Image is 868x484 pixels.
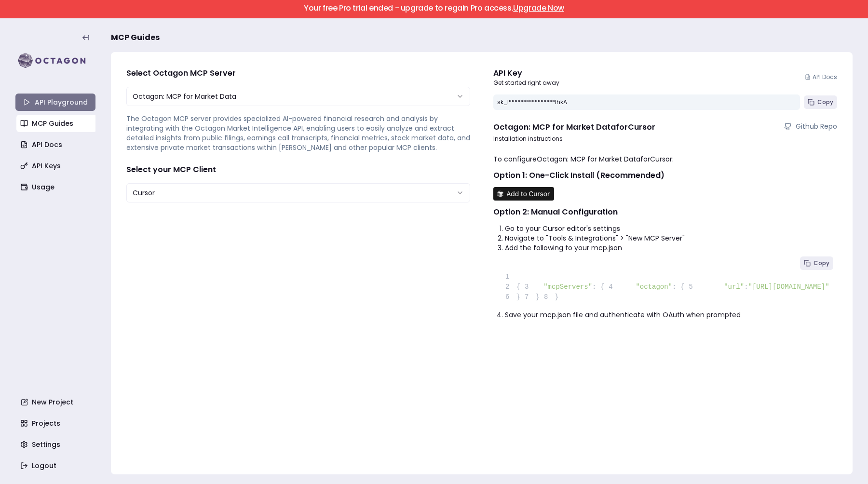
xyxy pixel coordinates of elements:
span: 2 [501,282,516,292]
span: } [501,293,520,301]
span: } [540,293,559,301]
li: Navigate to "Tools & Integrations" > "New MCP Server" [505,233,837,243]
li: Save your mcp.json file and authenticate with OAuth when prompted [505,310,837,320]
span: : { [592,283,604,291]
span: Copy [817,98,833,106]
img: logo-rect-yK7x_WSZ.svg [15,51,95,70]
a: Settings [16,436,96,453]
span: "[URL][DOMAIN_NAME]" [748,283,829,291]
a: New Project [16,393,96,411]
p: Get started right away [493,79,559,87]
span: "octagon" [636,283,672,291]
a: API Keys [16,157,96,175]
span: 1 [501,272,516,282]
img: Install MCP Server [493,187,554,201]
a: API Docs [16,136,96,153]
p: To configure Octagon: MCP for Market Data for Cursor : [493,154,837,164]
button: Copy [804,95,837,109]
a: Upgrade Now [513,2,564,13]
a: Github Repo [784,121,837,131]
span: 8 [540,292,555,302]
a: Logout [16,457,96,474]
span: 7 [520,292,536,302]
p: Installation instructions [493,135,837,143]
a: Usage [16,178,96,196]
h2: Option 1: One-Click Install (Recommended) [493,170,837,181]
span: } [520,293,540,301]
h2: Option 2: Manual Configuration [493,206,837,218]
a: API Docs [805,73,837,81]
span: Copy [814,259,829,267]
a: Projects [16,415,96,432]
span: MCP Guides [111,32,160,43]
li: Add the following to your mcp.json [505,243,837,253]
span: 6 [501,292,516,302]
span: 4 [604,282,620,292]
div: API Key [493,67,559,79]
h4: Select your MCP Client [126,164,470,175]
li: Go to your Cursor editor's settings [505,224,837,233]
span: "url" [724,283,744,291]
span: { [501,283,520,291]
h4: Select Octagon MCP Server [126,67,470,79]
span: Github Repo [796,121,837,131]
p: The Octagon MCP server provides specialized AI-powered financial research and analysis by integra... [126,114,470,152]
span: : { [672,283,684,291]
h4: Octagon: MCP for Market Data for Cursor [493,121,655,133]
a: API Playground [15,94,95,111]
span: "mcpServers" [543,283,592,291]
button: Copy [800,256,833,270]
a: MCP Guides [16,115,96,132]
span: 5 [684,282,700,292]
span: 3 [520,282,536,292]
h5: Your free Pro trial ended - upgrade to regain Pro access. [8,4,860,12]
span: : [744,283,748,291]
